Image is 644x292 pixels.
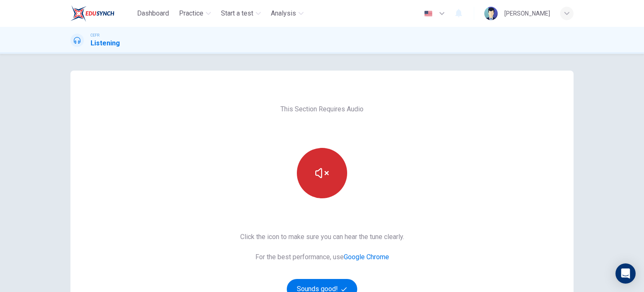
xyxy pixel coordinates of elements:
[91,32,99,38] span: CEFR
[240,252,404,262] span: For the best performance, use
[179,8,203,18] span: Practice
[267,6,307,21] button: Analysis
[280,104,364,114] span: This Section Requires Audio
[134,6,172,21] button: Dashboard
[137,8,169,18] span: Dashboard
[615,263,636,284] div: Open Intercom Messenger
[221,8,253,18] span: Start a test
[423,11,434,17] img: en
[218,6,264,21] button: Start a test
[240,232,404,242] span: Click the icon to make sure you can hear the tune clearly.
[70,5,114,22] img: EduSynch logo
[504,8,550,18] div: [PERSON_NAME]
[344,253,389,261] a: Google Chrome
[176,6,214,21] button: Practice
[70,5,134,22] a: EduSynch logo
[271,8,296,18] span: Analysis
[484,7,498,20] img: Profile picture
[91,38,120,48] h1: Listening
